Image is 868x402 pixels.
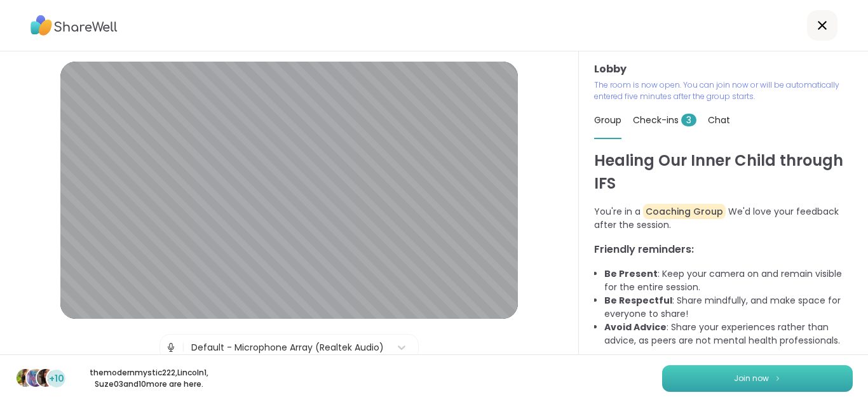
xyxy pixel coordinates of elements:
img: Microphone [165,335,177,360]
li: : Share your experiences rather than advice, as peers are not mental health professionals. [604,321,853,347]
img: themodernmystic222 [17,369,34,387]
h3: Lobby [594,62,853,77]
h1: Healing Our Inner Child through IFS [594,149,853,195]
span: +10 [49,372,64,385]
img: Lincoln1 [27,369,44,387]
span: | [182,335,185,360]
span: Check-ins [633,114,696,126]
button: Join now [662,365,853,392]
p: You're in a We'd love your feedback after the session. [594,205,853,232]
span: Coaching Group [643,204,726,219]
span: Chat [708,114,730,126]
img: ShareWell Logomark [774,375,782,382]
b: Be Respectful [604,294,672,307]
span: Group [594,114,621,126]
p: The room is now open. You can join now or will be automatically entered five minutes after the gr... [594,79,853,102]
img: Suze03 [37,369,55,387]
b: Avoid Advice [604,321,667,333]
li: : Share mindfully, and make space for everyone to share! [604,294,853,321]
img: ShareWell Logo [31,11,118,40]
span: 3 [681,114,696,126]
b: Be Present [604,267,658,280]
div: Default - Microphone Array (Realtek Audio) [191,341,384,354]
span: Join now [734,373,769,384]
li: : Keep your camera on and remain visible for the entire session. [604,267,853,294]
h3: Friendly reminders: [594,242,853,257]
p: themodernmystic222 , Lincoln1 , Suze03 and 10 more are here. [78,367,220,390]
